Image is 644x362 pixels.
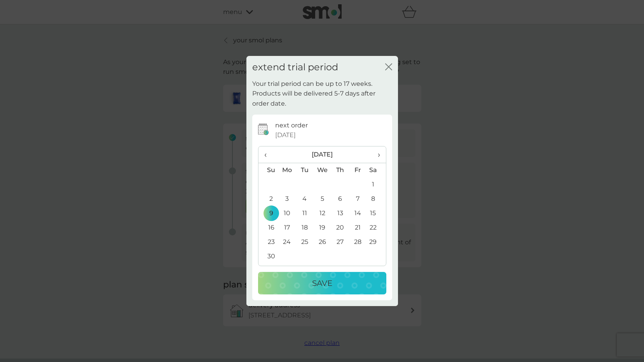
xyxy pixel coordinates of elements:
h2: extend trial period [252,62,338,73]
td: 10 [278,206,296,221]
th: Mo [278,163,296,178]
th: Tu [296,163,313,178]
td: 2 [258,192,278,206]
span: ‹ [264,146,272,163]
th: Fr [349,163,367,178]
td: 17 [278,221,296,235]
button: Save [258,272,386,294]
td: 6 [331,192,349,206]
span: [DATE] [275,130,296,140]
td: 15 [366,206,386,221]
td: 29 [366,235,386,249]
span: › [372,146,380,163]
td: 8 [366,192,386,206]
td: 21 [349,221,367,235]
td: 24 [278,235,296,249]
td: 5 [313,192,331,206]
p: Your trial period can be up to 17 weeks. Products will be delivered 5-7 days after order date. [252,79,392,109]
td: 9 [258,206,278,221]
td: 7 [349,192,367,206]
td: 19 [313,221,331,235]
td: 27 [331,235,349,249]
th: Su [258,163,278,178]
td: 28 [349,235,367,249]
td: 23 [258,235,278,249]
td: 25 [296,235,313,249]
th: [DATE] [278,146,367,163]
td: 11 [296,206,313,221]
td: 16 [258,221,278,235]
td: 3 [278,192,296,206]
button: close [385,63,392,71]
th: Sa [366,163,386,178]
td: 13 [331,206,349,221]
th: We [313,163,331,178]
td: 26 [313,235,331,249]
td: 12 [313,206,331,221]
td: 14 [349,206,367,221]
td: 18 [296,221,313,235]
p: Save [312,277,332,289]
td: 4 [296,192,313,206]
td: 20 [331,221,349,235]
td: 30 [258,249,278,264]
p: next order [275,120,308,131]
th: Th [331,163,349,178]
td: 1 [366,178,386,192]
td: 22 [366,221,386,235]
